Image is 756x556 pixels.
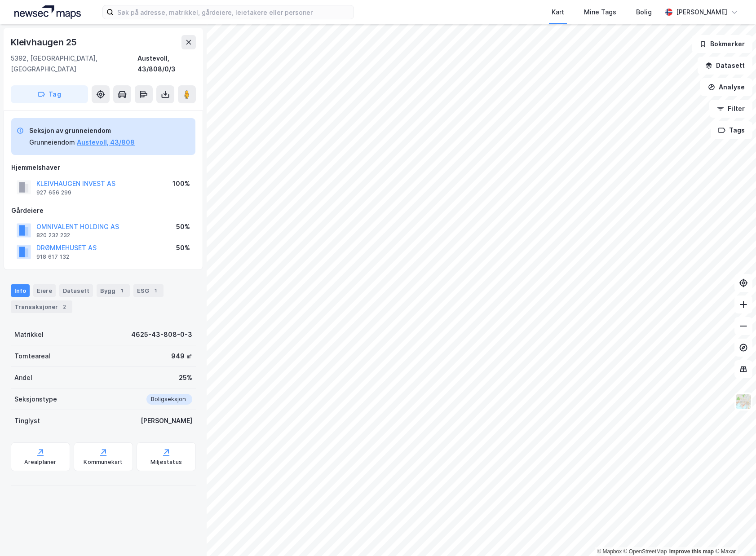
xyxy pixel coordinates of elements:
[84,459,123,466] div: Kommunekart
[179,372,192,383] div: 25%
[59,284,93,297] div: Datasett
[692,35,752,53] button: Bokmerker
[636,7,652,18] div: Bolig
[60,302,69,311] div: 2
[669,548,714,555] a: Improve this map
[172,178,190,189] div: 100%
[14,329,44,340] div: Matrikkel
[711,513,756,556] iframe: Chat Widget
[11,35,79,49] div: Kleivhaugen 25
[133,284,164,297] div: ESG
[176,243,190,253] div: 50%
[700,78,752,96] button: Analyse
[11,85,88,103] button: Tag
[33,284,56,297] div: Eiere
[97,284,130,297] div: Bygg
[709,100,752,118] button: Filter
[14,394,57,405] div: Seksjonstype
[171,351,192,362] div: 949 ㎡
[597,548,622,555] a: Mapbox
[117,286,126,295] div: 1
[584,7,616,18] div: Mine Tags
[11,53,137,75] div: 5392, [GEOGRAPHIC_DATA], [GEOGRAPHIC_DATA]
[29,137,75,148] div: Grunneiendom
[24,459,56,466] div: Arealplaner
[14,415,40,426] div: Tinglyst
[623,548,667,555] a: OpenStreetMap
[698,57,752,75] button: Datasett
[77,137,135,148] button: Austevoll, 43/808
[176,221,190,232] div: 50%
[137,53,196,75] div: Austevoll, 43/808/0/3
[29,125,135,136] div: Seksjon av grunneiendom
[735,393,752,410] img: Z
[711,121,752,139] button: Tags
[151,286,160,295] div: 1
[14,5,81,19] img: logo.a4113a55bc3d86da70a041830d287a7e.svg
[36,253,69,260] div: 918 617 132
[141,415,192,426] div: [PERSON_NAME]
[36,232,70,239] div: 820 232 232
[36,189,71,196] div: 927 656 299
[11,162,195,173] div: Hjemmelshaver
[11,205,195,216] div: Gårdeiere
[114,5,354,19] input: Søk på adresse, matrikkel, gårdeiere, leietakere eller personer
[11,300,72,313] div: Transaksjoner
[150,459,182,466] div: Miljøstatus
[552,7,564,18] div: Kart
[676,7,727,18] div: [PERSON_NAME]
[14,351,50,362] div: Tomteareal
[14,372,32,383] div: Andel
[711,513,756,556] div: Kontrollprogram for chat
[11,284,30,297] div: Info
[131,329,192,340] div: 4625-43-808-0-3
